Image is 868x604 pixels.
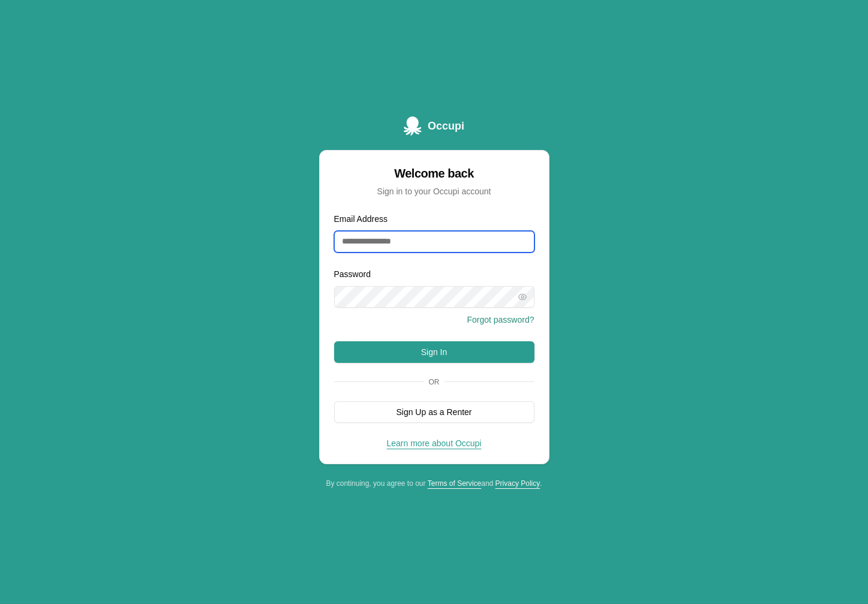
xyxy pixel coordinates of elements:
button: Forgot password? [467,314,534,326]
a: Terms of Service [428,479,481,488]
div: By continuing, you agree to our and . [319,479,549,488]
button: Sign Up as a Renter [334,401,534,423]
button: Sign In [334,341,534,363]
label: Email Address [334,214,388,224]
span: Occupi [428,118,464,134]
a: Learn more about Occupi [387,438,482,448]
a: Occupi [404,116,464,136]
a: Privacy Policy [495,479,540,488]
div: Sign in to your Occupi account [334,185,534,197]
span: Or [424,377,444,387]
div: Welcome back [334,165,534,182]
label: Password [334,269,371,279]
